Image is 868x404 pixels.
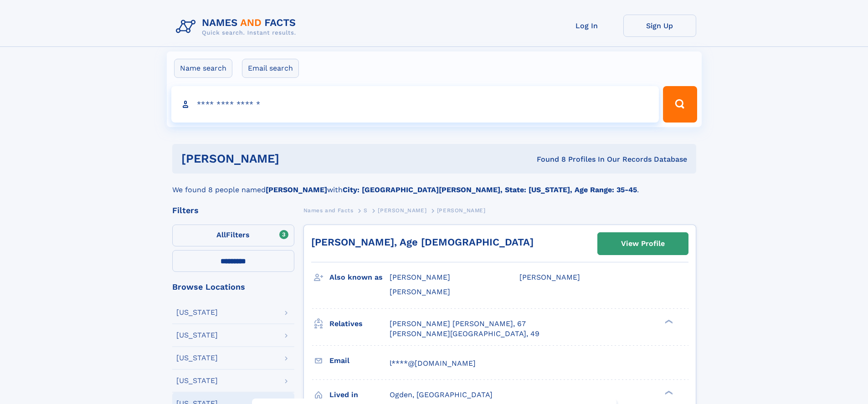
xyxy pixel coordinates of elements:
div: [US_STATE] [176,332,218,339]
span: [PERSON_NAME] [390,273,450,281]
div: View Profile [621,233,665,254]
a: View Profile [598,233,688,255]
div: [US_STATE] [176,377,218,384]
a: [PERSON_NAME], Age [DEMOGRAPHIC_DATA] [311,236,534,248]
div: ❯ [663,318,673,324]
b: City: [GEOGRAPHIC_DATA][PERSON_NAME], State: [US_STATE], Age Range: 35-45 [343,185,637,194]
div: Filters [172,206,294,215]
img: Logo Names and Facts [172,15,303,39]
div: ❯ [663,389,673,395]
a: Names and Facts [303,205,354,216]
div: Browse Locations [172,283,294,291]
label: Name search [174,59,232,78]
a: [PERSON_NAME] [378,205,426,216]
a: S [364,205,368,216]
span: [PERSON_NAME] [378,207,426,214]
div: [US_STATE] [176,309,218,316]
span: S [364,207,368,214]
h3: Lived in [329,387,390,403]
span: [PERSON_NAME] [437,207,486,214]
span: [PERSON_NAME] [390,287,450,296]
input: search input [171,86,659,123]
div: We found 8 people named with . [172,174,696,195]
h3: Relatives [329,316,390,332]
h3: Email [329,353,390,368]
h3: Also known as [329,270,390,285]
div: [US_STATE] [176,354,218,362]
h1: [PERSON_NAME] [181,153,408,164]
b: [PERSON_NAME] [266,185,327,194]
a: Log In [550,15,623,37]
div: Found 8 Profiles In Our Records Database [408,154,687,164]
span: All [216,230,226,239]
span: [PERSON_NAME] [519,273,580,281]
a: Sign Up [623,15,696,37]
a: [PERSON_NAME] [PERSON_NAME], 67 [390,319,526,329]
label: Email search [242,59,299,78]
span: Ogden, [GEOGRAPHIC_DATA] [390,390,493,399]
label: Filters [172,225,294,246]
a: [PERSON_NAME][GEOGRAPHIC_DATA], 49 [390,329,539,339]
button: Search Button [663,86,697,123]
